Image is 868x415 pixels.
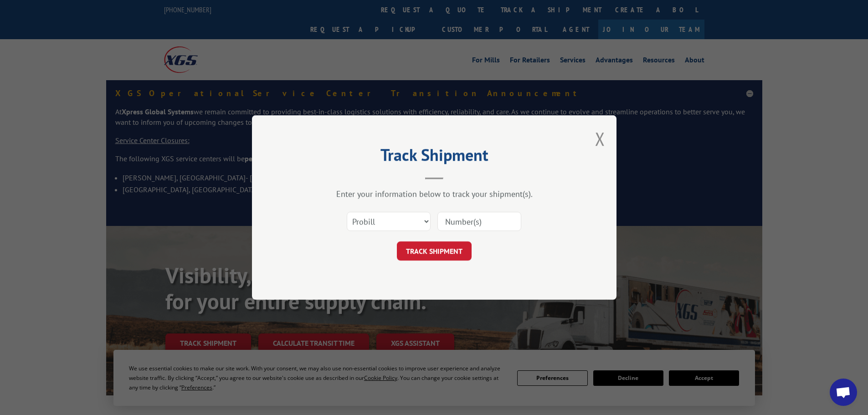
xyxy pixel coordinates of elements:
a: Open chat [830,379,857,406]
h2: Track Shipment [298,149,571,166]
div: Enter your information below to track your shipment(s). [298,189,571,199]
input: Number(s) [437,212,521,231]
button: TRACK SHIPMENT [397,241,472,261]
button: Close modal [595,127,605,151]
